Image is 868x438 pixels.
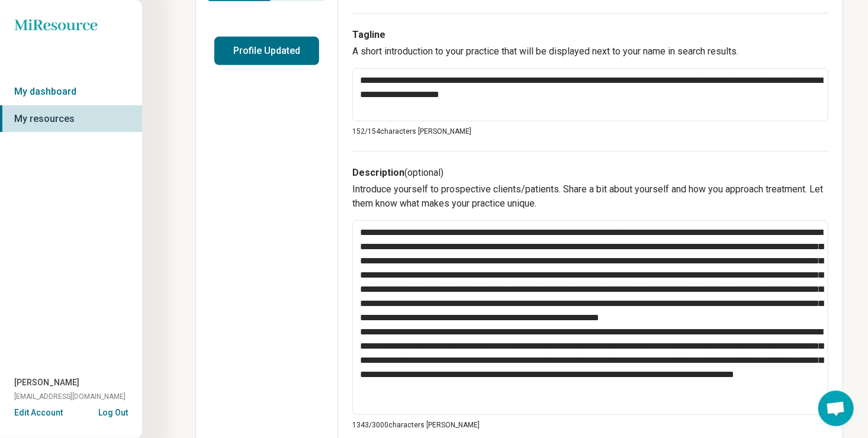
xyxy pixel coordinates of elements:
[214,37,319,65] button: Profile Updated
[352,182,828,211] p: Introduce yourself to prospective clients/patients. Share a bit about yourself and how you approa...
[404,167,443,178] span: (optional)
[818,391,854,426] div: Open chat
[352,44,828,59] p: A short introduction to your practice that will be displayed next to your name in search results.
[352,166,828,180] h3: Description
[14,376,79,389] span: [PERSON_NAME]
[352,28,828,42] h3: Tagline
[352,420,828,430] p: 1343/ 3000 characters [PERSON_NAME]
[98,407,128,416] button: Log Out
[352,126,828,137] p: 152/ 154 characters [PERSON_NAME]
[14,391,126,402] span: [EMAIL_ADDRESS][DOMAIN_NAME]
[14,407,63,419] button: Edit Account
